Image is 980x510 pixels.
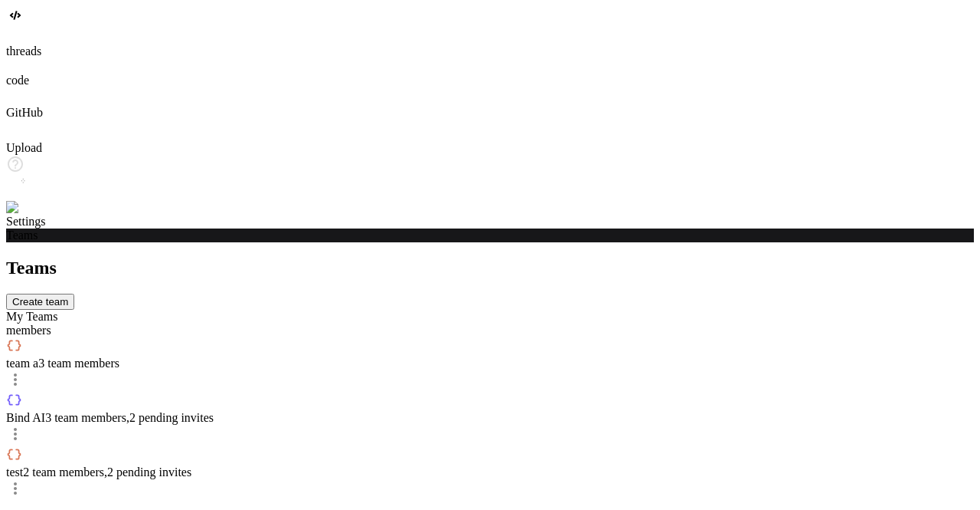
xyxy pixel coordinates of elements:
button: Create team [6,294,74,310]
div: Teams [6,229,974,242]
span: test [6,466,23,479]
div: members [6,324,974,337]
span: team a [6,357,38,370]
h2: Teams [6,258,974,278]
header: Settings [6,215,974,229]
label: GitHub [6,106,43,119]
span: Bind AI [6,411,45,424]
span: 2 team members , 2 pending invites [23,466,191,479]
span: 3 team members [38,357,119,370]
label: threads [6,44,41,58]
label: code [6,74,29,87]
div: My Teams [6,310,974,324]
span: 3 team members , 2 pending invites [45,411,214,424]
label: Upload [6,141,42,154]
img: settings [6,201,56,215]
